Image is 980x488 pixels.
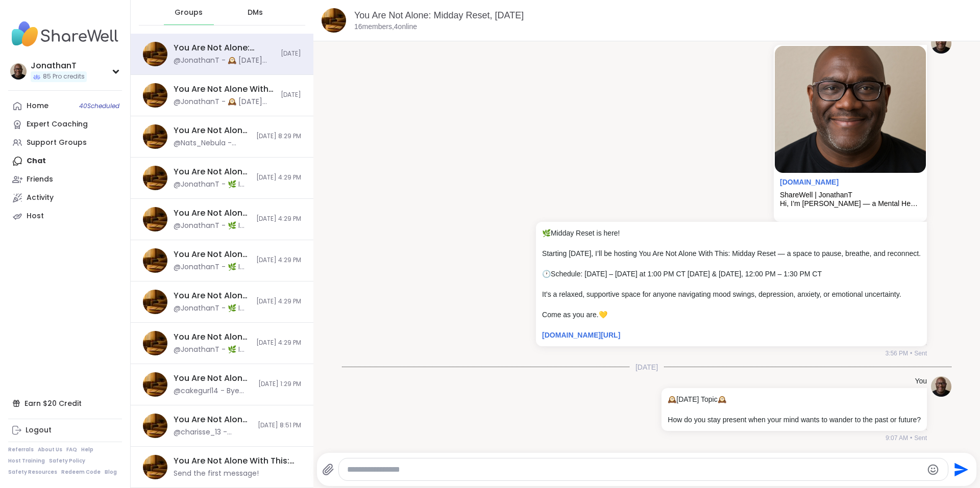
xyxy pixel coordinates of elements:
[143,207,167,232] img: You Are Not Alone With This, Oct 12
[256,215,301,223] span: [DATE] 4:29 PM
[174,427,252,438] div: @charisse_13 - @nicolewilliams43 this was nice if you to ask?
[143,42,167,66] img: You Are Not Alone: Midday Reset, Oct 10
[542,229,551,237] span: 🌿
[256,132,301,141] span: [DATE] 8:29 PM
[256,297,301,306] span: [DATE] 4:29 PM
[886,433,908,443] span: 9:07 AM
[8,16,122,52] img: ShareWell Nav Logo
[174,303,250,314] div: @JonathanT - 🌿 I just want to remind everyone — if things ever feel too heavy outside of group, y...
[354,10,524,20] a: You Are Not Alone: Midday Reset, [DATE]
[27,101,48,111] div: Home
[43,72,85,81] span: 85 Pro credits
[347,465,923,475] textarea: Type your message
[27,119,88,130] div: Expert Coaching
[38,446,62,453] a: About Us
[174,166,250,177] div: You Are Not Alone With This, [DATE]
[8,446,34,453] a: Referrals
[8,421,122,440] a: Logout
[542,331,620,339] a: [DOMAIN_NAME][URL]
[915,376,927,387] h4: You
[248,8,263,18] span: DMs
[599,311,607,319] span: 💛
[914,349,927,358] span: Sent
[174,345,250,355] div: @JonathanT - 🌿 I just want to remind everyone — if things ever feel too heavy outside of group, y...
[542,248,921,259] p: Starting [DATE], I’ll be hosting You Are Not Alone With This: Midday Reset — a space to pause, br...
[629,362,664,372] span: [DATE]
[256,339,301,347] span: [DATE] 4:29 PM
[174,290,250,301] div: You Are Not Alone With This, [DATE]
[66,446,77,453] a: FAQ
[256,173,301,182] span: [DATE] 4:29 PM
[143,248,167,273] img: You Are Not Alone: Midday Reset, Oct 11
[542,270,551,278] span: 🕐
[174,138,250,148] div: @Nats_Nebula - Thank you and it was a pleasure to meet everyone
[910,349,912,358] span: •
[143,83,167,108] img: You Are Not Alone With This, Oct 10
[143,124,167,149] img: You Are Not Alone With This, Oct 09
[8,469,57,476] a: Safety Resources
[27,211,44,221] div: Host
[174,125,250,136] div: You Are Not Alone With This, [DATE]
[143,290,167,314] img: You Are Not Alone With This, Oct 11
[49,457,85,465] a: Safety Policy
[174,386,252,396] div: @cakegurl14 - Bye everyone!
[542,228,921,238] p: Midday Reset is here!
[281,49,301,58] span: [DATE]
[27,138,87,148] div: Support Groups
[258,380,301,389] span: [DATE] 1:29 PM
[281,91,301,99] span: [DATE]
[81,446,93,453] a: Help
[256,256,301,265] span: [DATE] 4:29 PM
[8,115,122,134] a: Expert Coaching
[542,289,921,299] p: It’s a relaxed, supportive space for anyone navigating mood swings, depression, anxiety, or emoti...
[668,394,921,404] p: [DATE] Topic
[174,249,250,260] div: You Are Not Alone: Midday Reset, [DATE]
[174,331,250,343] div: You Are Not Alone: Midday Reset, [DATE]
[174,469,259,479] div: Send the first message!
[914,433,927,443] span: Sent
[775,46,926,173] img: ShareWell | JonathanT
[174,42,275,54] div: You Are Not Alone: Midday Reset, [DATE]
[79,102,119,110] span: 40 Scheduled
[948,458,971,481] button: Send
[8,189,122,207] a: Activity
[105,469,117,476] a: Blog
[174,262,250,272] div: @JonathanT - 🌿 I just want to remind everyone — if things ever feel too heavy outside of group, y...
[885,349,908,358] span: 3:56 PM
[174,97,275,107] div: @JonathanT - 🕰️ [DATE] Topic 🕰️ How do you stay present when your mind wants to wander to the pas...
[910,433,912,443] span: •
[322,8,346,33] img: You Are Not Alone: Midday Reset, Oct 10
[26,425,52,435] div: Logout
[927,464,939,476] button: Emoji picker
[61,469,101,476] a: Redeem Code
[8,457,45,465] a: Host Training
[780,178,839,186] a: Attachment
[143,331,167,355] img: You Are Not Alone: Midday Reset, Oct 12
[143,455,167,479] img: You Are Not Alone With This: Midday Reset, Oct 13
[668,395,676,403] span: 🕰️
[8,170,122,189] a: Friends
[718,395,726,403] span: 🕰️
[174,373,252,384] div: You Are Not Alone: Midday Reset, [DATE]
[27,174,53,185] div: Friends
[174,221,250,231] div: @JonathanT - 🌿 I just want to remind everyone — if things ever feel too heavy outside of group, y...
[174,455,295,467] div: You Are Not Alone With This: Midday Reset, [DATE]
[780,191,921,199] div: ShareWell | JonathanT
[174,84,275,95] div: You Are Not Alone With This, [DATE]
[8,394,122,413] div: Earn $20 Credit
[27,193,54,203] div: Activity
[174,179,250,190] div: @JonathanT - 🌿 I just want to remind everyone — if things ever feel too heavy outside of group, y...
[354,22,417,32] p: 16 members, 4 online
[174,414,252,425] div: You Are Not Alone With This, [DATE]
[143,414,167,438] img: You Are Not Alone With This, Oct 08
[668,415,921,425] p: How do you stay present when your mind wants to wander to the past or future?
[780,199,921,208] div: Hi, I’m [PERSON_NAME] — a Mental Health Peer Specialist-Intern walking my own recovery journey, i...
[542,310,921,320] p: Come as you are.
[542,269,921,279] p: Schedule: [DATE] – [DATE] at 1:00 PM CT [DATE] & [DATE], 12:00 PM – 1:30 PM CT
[143,372,167,397] img: You Are Not Alone: Midday Reset, Oct 09
[931,33,951,54] img: https://sharewell-space-live.sfo3.digitaloceanspaces.com/user-generated/0e2c5150-e31e-4b6a-957d-4...
[31,60,87,71] div: JonathanT
[174,56,275,66] div: @JonathanT - 🕰️ [DATE] Topic 🕰️ How do you stay present when your mind wants to wander to the pas...
[258,421,301,430] span: [DATE] 8:51 PM
[174,208,250,219] div: You Are Not Alone With This, [DATE]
